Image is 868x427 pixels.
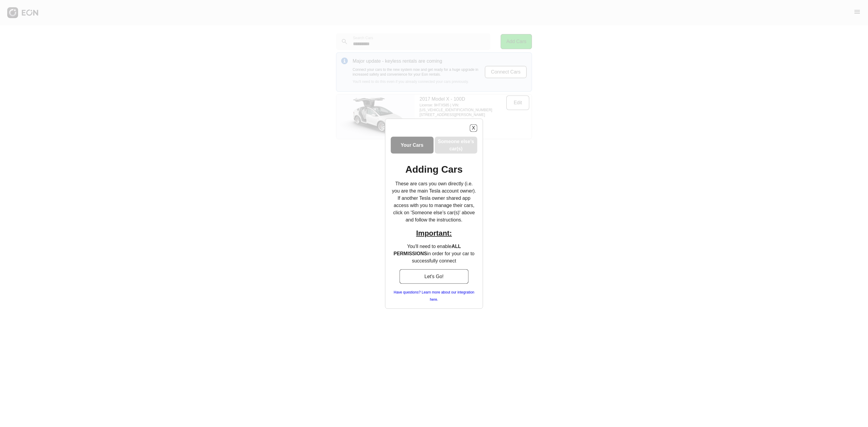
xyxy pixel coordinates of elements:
[391,243,477,264] p: You'll need to enable in order for your car to successfully connect
[470,124,477,132] button: X
[436,138,476,152] h3: Someone else’s car(s)
[399,269,469,284] button: Let's Go!
[391,180,477,223] p: These are cars you own directly (i.e. you are the main Tesla account owner). If another Tesla own...
[405,165,463,173] h1: Adding Cars
[391,288,477,303] a: Have questions? Learn more about our integration here.
[394,243,461,256] b: ALL PERMISSIONS
[401,141,423,149] h3: Your Cars
[391,228,477,238] h2: Important:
